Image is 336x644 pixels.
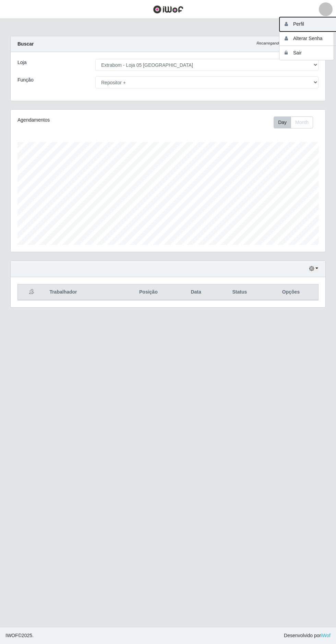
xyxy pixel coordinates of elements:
[321,633,331,638] a: iWof
[264,284,318,300] th: Opções
[17,116,137,124] div: Agendamentos
[5,633,18,638] span: IWOF
[284,632,331,639] span: Desenvolvido por
[17,59,26,66] label: Loja
[274,116,313,128] div: First group
[291,116,313,128] button: Month
[5,632,34,639] span: © 2025 .
[17,76,34,84] label: Função
[216,284,264,300] th: Status
[256,41,310,45] i: Recarregando em 7 segundos...
[274,116,291,128] button: Day
[153,5,183,14] img: CoreUI Logo
[45,284,120,300] th: Trabalhador
[17,41,34,47] strong: Buscar
[274,116,319,128] div: Toolbar with button groups
[176,284,215,300] th: Data
[120,284,176,300] th: Posição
